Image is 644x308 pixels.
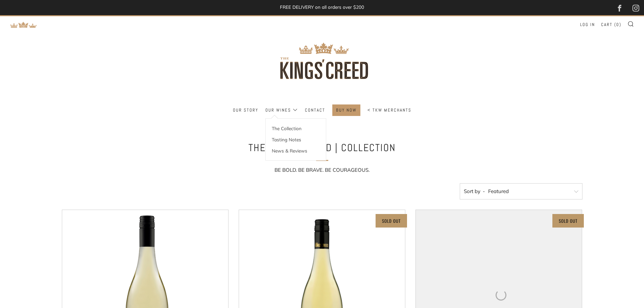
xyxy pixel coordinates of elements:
[367,105,411,116] a: < TKW Merchants
[265,105,298,116] a: Our Wines
[221,165,424,175] div: BE BOLD. BE BRAVE. BE COURAGEOUS.
[559,216,577,225] p: Sold Out
[266,145,326,156] a: News & Reviews
[266,123,326,134] a: The Collection
[10,22,37,28] img: Return to TKW Merchants
[261,16,383,104] img: three kings wine merchants
[266,134,326,145] a: Tasting Notes
[221,139,424,157] h1: The Kings' Creed | Collection
[382,216,401,225] p: Sold Out
[233,105,258,116] a: Our Story
[336,105,357,116] a: BUY NOW
[305,105,325,116] a: Contact
[601,19,621,30] a: Cart (0)
[10,21,37,27] a: Return to TKW Merchants
[580,19,595,30] a: Log in
[616,22,619,27] span: 0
